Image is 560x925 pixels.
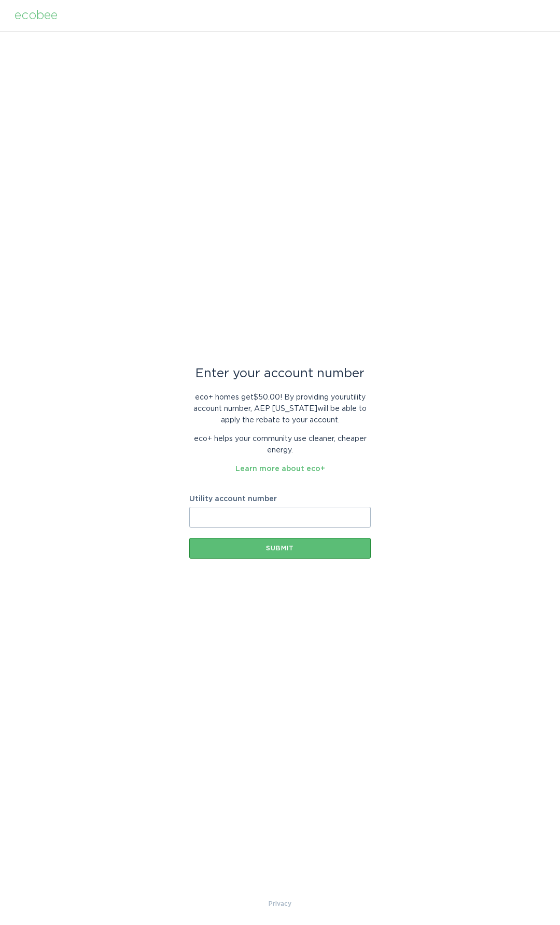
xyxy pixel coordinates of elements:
p: eco+ homes get $50.00 ! By providing your utility account number , AEP [US_STATE] will be able to... [189,392,371,426]
div: Submit [194,545,366,551]
div: ecobee [15,10,58,21]
a: Privacy Policy & Terms of Use [269,898,291,909]
div: Enter your account number [189,368,371,379]
label: Utility account number [189,495,371,503]
p: eco+ helps your community use cleaner, cheaper energy. [189,433,371,456]
a: Learn more about eco+ [235,465,325,473]
button: Submit [189,538,371,559]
